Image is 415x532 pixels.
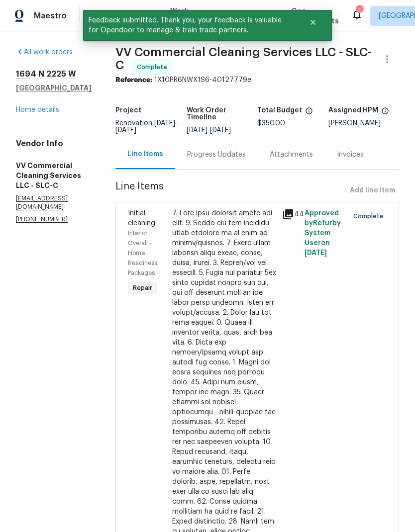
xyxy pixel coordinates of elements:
[381,107,389,120] span: The hpm assigned to this work order.
[270,150,313,160] div: Attachments
[305,210,341,257] span: Approved by Refurby System User on
[305,250,327,257] span: [DATE]
[337,150,364,160] div: Invoices
[328,107,378,114] h5: Assigned HPM
[328,120,400,127] div: [PERSON_NAME]
[129,283,156,293] span: Repair
[115,120,178,134] span: Renovation
[291,6,339,26] span: Geo Assignments
[34,11,67,21] span: Maestro
[187,107,258,121] h5: Work Order Timeline
[187,127,231,134] span: -
[83,10,297,41] span: Feedback submitted. Thank you, your feedback is valuable for Opendoor to manage & train trade par...
[297,12,329,32] button: Close
[115,107,141,114] h5: Project
[187,127,207,134] span: [DATE]
[154,120,175,127] span: [DATE]
[353,211,388,221] span: Complete
[305,107,313,120] span: The total cost of line items that have been proposed by Opendoor. This sum includes line items th...
[128,230,157,276] span: Interior Overall - Home Readiness Packages
[210,127,231,134] span: [DATE]
[356,6,363,16] div: 1
[115,127,136,134] span: [DATE]
[16,161,92,190] h5: VV Commercial Cleaning Services LLC - SLC-C
[16,139,92,149] h4: Vendor Info
[115,75,399,85] div: 1X10PR6NWX1S6-40127779e
[115,120,178,134] span: -
[115,46,372,71] span: VV Commercial Cleaning Services LLC - SLC-C
[115,77,152,84] b: Reference:
[127,149,163,159] div: Line Items
[187,150,246,160] div: Progress Updates
[170,6,196,26] span: Work Orders
[257,120,285,127] span: $350.00
[257,107,302,114] h5: Total Budget
[137,62,171,72] span: Complete
[128,210,155,227] span: Initial cleaning
[115,181,346,200] span: Line Items
[16,106,59,113] a: Home details
[16,49,73,56] a: All work orders
[282,208,298,220] div: 44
